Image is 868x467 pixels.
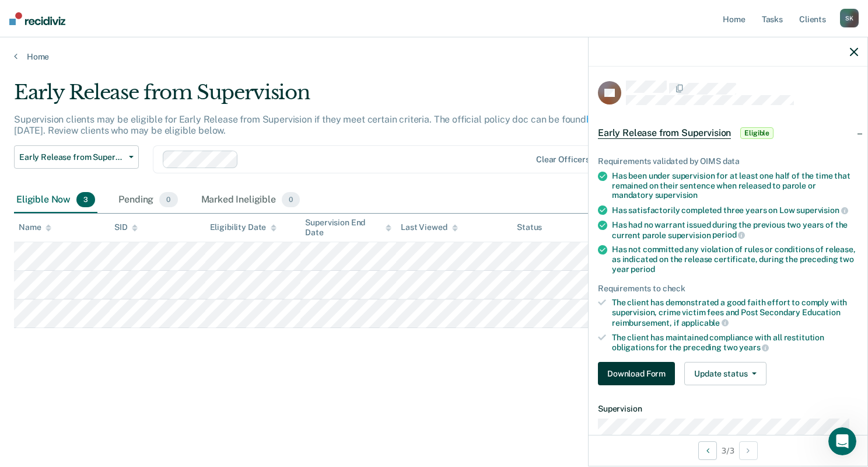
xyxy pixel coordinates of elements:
span: 3 [76,192,95,207]
div: Name [19,222,51,232]
div: Supervision End Date [305,218,391,238]
span: supervision [655,190,698,200]
div: Clear officers [536,155,590,165]
div: Status [517,222,542,232]
p: Supervision clients may be eligible for Early Release from Supervision if they meet certain crite... [14,114,643,136]
span: Eligible [740,127,773,139]
div: Last Viewed [401,222,457,232]
span: period [631,264,654,274]
div: Early Release from SupervisionEligible [589,114,867,152]
div: Requirements to check [598,284,858,294]
div: The client has maintained compliance with all restitution obligations for the preceding two [612,333,858,353]
div: Requirements validated by OIMS data [598,156,858,166]
span: 0 [159,192,177,207]
div: Early Release from Supervision [14,81,665,114]
span: applicable [681,318,729,327]
div: Has been under supervision for at least one half of the time that remained on their sentence when... [612,171,858,200]
button: Next Opportunity [739,441,758,460]
div: Eligible Now [14,187,97,213]
div: Eligibility Date [210,222,277,232]
span: years [739,343,769,352]
span: Early Release from Supervision [598,127,731,139]
div: 3 / 3 [589,435,867,466]
span: supervision [796,205,848,215]
a: Home [14,51,854,62]
img: Recidiviz [9,12,65,25]
a: here [586,114,605,125]
dt: Supervision [598,404,858,414]
div: Has had no warrant issued during the previous two years of the current parole supervision [612,220,858,240]
button: Download Form [598,362,675,385]
button: Previous Opportunity [698,441,717,460]
div: Has not committed any violation of rules or conditions of release, as indicated on the release ce... [612,245,858,274]
span: 0 [282,192,300,207]
div: Has satisfactorily completed three years on Low [612,205,858,215]
div: SID [114,222,138,232]
span: Early Release from Supervision [19,152,124,162]
div: Pending [116,187,180,213]
div: The client has demonstrated a good faith effort to comply with supervision, crime victim fees and... [612,298,858,327]
div: Marked Ineligible [199,187,303,213]
button: Update status [684,362,766,385]
a: Navigate to form link [598,362,680,385]
span: period [712,230,745,239]
div: S K [840,9,859,27]
iframe: Intercom live chat [828,427,856,455]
